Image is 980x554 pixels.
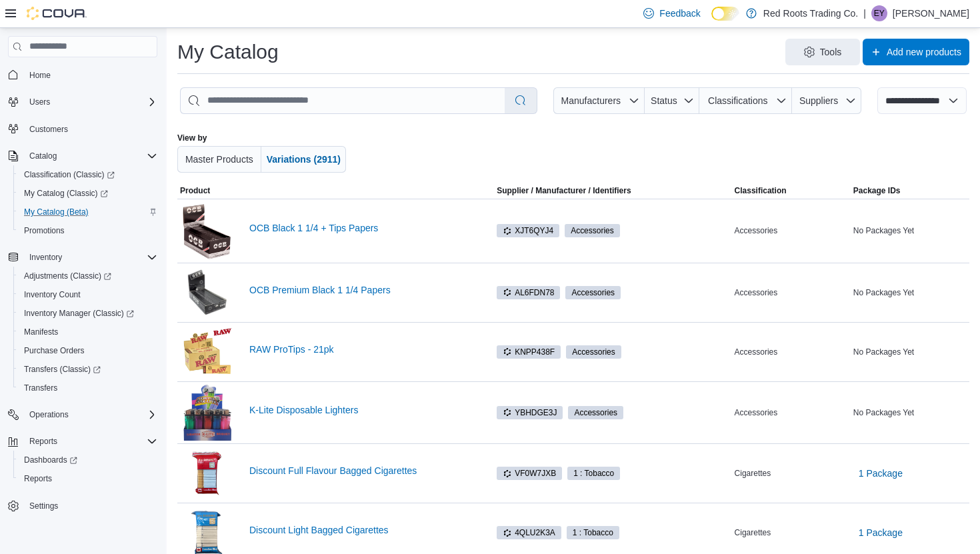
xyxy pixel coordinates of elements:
[13,267,163,285] a: Adjustments (Classic)
[497,345,561,359] span: KNPP438F
[732,405,851,421] div: Accessories
[13,304,163,323] a: Inventory Manager (Classic)
[573,527,613,539] span: 1 : Tobacco
[792,87,861,114] button: Suppliers
[568,406,623,419] span: Accessories
[29,97,50,107] span: Users
[503,527,555,539] span: 4QLU2K3A
[24,121,73,137] a: Customers
[24,473,52,484] span: Reports
[3,248,163,267] button: Inventory
[24,497,157,514] span: Settings
[732,465,851,481] div: Cigarettes
[3,93,163,111] button: Users
[19,268,117,284] a: Adjustments (Classic)
[573,467,614,479] span: 1 : Tobacco
[497,185,631,196] span: Supplier / Manufacturer / Identifiers
[19,471,57,487] a: Reports
[24,455,77,465] span: Dashboards
[13,451,163,469] a: Dashboards
[29,124,68,135] span: Customers
[3,496,163,515] button: Settings
[24,207,89,217] span: My Catalog (Beta)
[785,39,860,65] button: Tools
[267,154,341,165] span: Variations (2911)
[553,87,644,114] button: Manufacturers
[19,361,106,377] a: Transfers (Classic)
[567,526,619,539] span: 1 : Tobacco
[27,7,87,20] img: Cova
[503,467,556,479] span: VF0W7JXB
[29,252,62,263] span: Inventory
[19,380,63,396] a: Transfers
[19,223,70,239] a: Promotions
[3,65,163,85] button: Home
[645,87,700,114] button: Status
[503,346,555,358] span: KNPP438F
[180,202,233,260] img: OCB Black 1 1/4 + Tips Papers
[19,380,157,396] span: Transfers
[24,121,157,137] span: Customers
[19,324,157,340] span: Manifests
[24,498,63,514] a: Settings
[853,519,908,546] button: 1 Package
[699,87,792,114] button: Classifications
[24,94,55,110] button: Users
[13,285,163,304] button: Inventory Count
[19,223,157,239] span: Promotions
[19,167,120,183] a: Classification (Classic)
[13,341,163,360] button: Purchase Orders
[19,324,63,340] a: Manifests
[851,405,969,421] div: No Packages Yet
[19,361,157,377] span: Transfers (Classic)
[249,405,491,415] a: K-Lite Disposable Lighters
[19,452,83,468] a: Dashboards
[497,224,559,237] span: XJT6QYJ4
[180,269,233,317] img: OCB Premium Black 1 1/4 Papers
[13,203,163,221] button: My Catalog (Beta)
[24,308,134,319] span: Inventory Manager (Classic)
[732,285,851,301] div: Accessories
[19,452,157,468] span: Dashboards
[497,406,563,419] span: YBHDGE3J
[497,286,560,299] span: AL6FDN78
[3,119,163,139] button: Customers
[561,95,621,106] span: Manufacturers
[249,223,491,233] a: OCB Black 1 1/4 + Tips Papers
[565,286,621,299] span: Accessories
[565,224,620,237] span: Accessories
[732,223,851,239] div: Accessories
[249,285,491,295] a: OCB Premium Black 1 1/4 Papers
[177,133,207,143] label: View by
[19,471,157,487] span: Reports
[566,345,621,359] span: Accessories
[13,221,163,240] button: Promotions
[19,167,157,183] span: Classification (Classic)
[24,383,57,393] span: Transfers
[19,343,90,359] a: Purchase Orders
[497,467,562,480] span: VF0W7JXB
[13,379,163,397] button: Transfers
[185,154,253,165] span: Master Products
[19,185,157,201] span: My Catalog (Classic)
[871,5,887,21] div: Eden Yohannes
[3,432,163,451] button: Reports
[19,185,113,201] a: My Catalog (Classic)
[24,169,115,180] span: Classification (Classic)
[24,188,108,199] span: My Catalog (Classic)
[19,287,157,303] span: Inventory Count
[249,344,491,355] a: RAW ProTips - 21pk
[249,465,491,476] a: Discount Full Flavour Bagged Cigarettes
[503,407,557,419] span: YBHDGE3J
[29,70,51,81] span: Home
[24,433,63,449] button: Reports
[859,526,903,539] span: 1 Package
[851,344,969,360] div: No Packages Yet
[180,326,233,377] img: RAW ProTips - 21pk
[874,5,885,21] span: EY
[893,5,969,21] p: [PERSON_NAME]
[24,94,157,110] span: Users
[863,5,866,21] p: |
[261,146,346,173] button: Variations (2911)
